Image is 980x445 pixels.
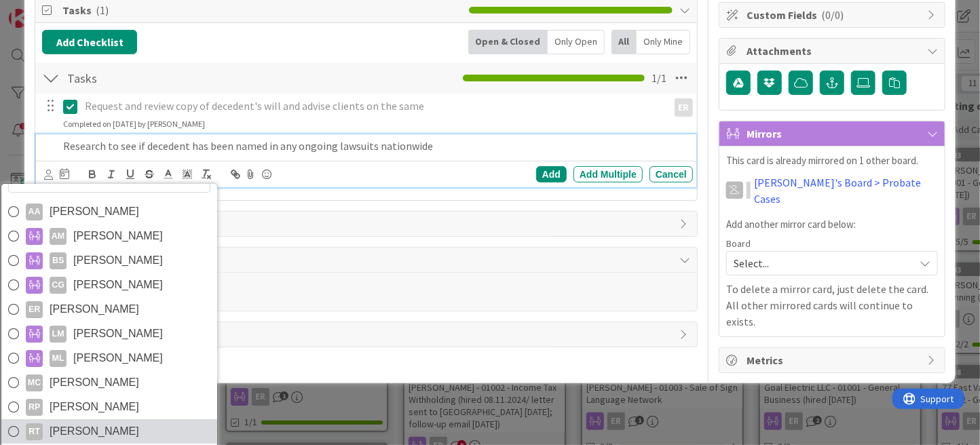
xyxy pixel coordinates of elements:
a: BS[PERSON_NAME] [1,248,217,273]
span: Metrics [747,352,920,368]
div: AM [50,228,67,245]
div: CG [50,277,67,294]
a: RT[PERSON_NAME] [1,419,217,444]
p: To delete a mirror card, just delete the card. All other mirrored cards will continue to exists. [726,281,938,330]
div: Cancel [649,166,693,182]
div: Only Open [548,30,605,54]
a: MC[PERSON_NAME] [1,370,217,395]
a: [PERSON_NAME]'s Board > Probate Cases [755,174,938,207]
span: Comments [62,252,673,268]
div: MC [26,374,43,391]
span: [PERSON_NAME] [50,299,139,320]
div: All [611,30,637,54]
div: ER [26,301,43,318]
div: Only Mine [637,30,690,54]
div: AA [26,204,43,220]
div: Add Multiple [573,166,643,182]
span: Links [62,216,673,232]
div: Open & Closed [468,30,548,54]
span: Select... [734,254,907,273]
div: ML [50,350,67,367]
span: [PERSON_NAME] [73,324,163,344]
div: BS [50,252,67,269]
span: Support [29,2,62,18]
div: ER [675,98,693,117]
p: Add another mirror card below: [726,217,938,233]
a: AM[PERSON_NAME] [1,224,217,248]
span: Mirrors [747,125,920,142]
span: [PERSON_NAME] [50,372,139,393]
span: 1 / 1 [652,70,666,86]
span: ( 0/0 ) [821,8,844,22]
div: LM [50,326,67,343]
a: ER[PERSON_NAME] [1,297,217,322]
div: RT [26,423,43,440]
div: RP [26,399,43,416]
p: This card is already mirrored on 1 other board. [726,153,938,169]
a: ML[PERSON_NAME] [1,346,217,370]
p: Request and review copy of decedent's will and advise clients on the same [85,98,662,114]
span: [PERSON_NAME] [50,421,139,442]
span: [PERSON_NAME] [73,226,163,246]
span: Attachments [747,43,920,59]
div: Completed on [DATE] by [PERSON_NAME] [63,118,205,130]
input: Search [8,168,210,193]
a: AA[PERSON_NAME] [1,199,217,224]
a: RP[PERSON_NAME] [1,395,217,419]
p: Research to see if decedent has been named in any ongoing lawsuits nationwide [63,138,687,154]
a: LM[PERSON_NAME] [1,322,217,346]
div: Add [536,166,567,182]
span: [PERSON_NAME] [50,397,139,417]
span: Custom Fields [747,7,920,23]
button: Add Checklist [42,30,137,54]
span: Tasks [62,2,462,18]
span: [PERSON_NAME] [73,275,163,295]
input: Add Checklist... [62,66,341,90]
span: [PERSON_NAME] [73,348,163,368]
span: Board [726,239,751,248]
span: ( 1 ) [96,3,109,17]
span: [PERSON_NAME] [73,250,163,271]
span: History [62,326,673,343]
a: CG[PERSON_NAME] [1,273,217,297]
span: [PERSON_NAME] [50,201,139,222]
